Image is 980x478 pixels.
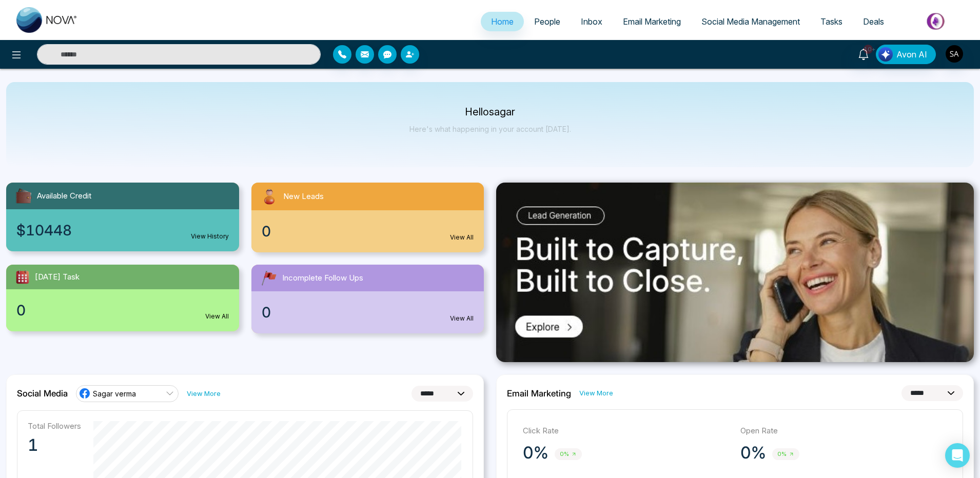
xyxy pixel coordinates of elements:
[260,269,278,287] img: followUps.svg
[262,302,271,323] span: 0
[896,48,927,61] span: Avon AI
[534,16,560,27] span: People
[409,108,571,116] p: Hello sagar
[283,191,324,203] span: New Leads
[245,265,491,333] a: Incomplete Follow Ups0View All
[878,47,893,62] img: Lead Flow
[701,16,800,27] span: Social Media Management
[740,443,766,463] p: 0%
[35,271,80,283] span: [DATE] Task
[523,443,548,463] p: 0%
[853,12,894,31] a: Deals
[28,421,81,431] p: Total Followers
[16,7,78,33] img: Nova CRM Logo
[16,300,26,321] span: 0
[14,269,31,285] img: todayTask.svg
[691,12,810,31] a: Social Media Management
[262,221,271,242] span: 0
[450,233,474,242] a: View All
[496,183,974,362] img: .
[581,16,602,27] span: Inbox
[282,272,363,284] span: Incomplete Follow Ups
[481,12,524,31] a: Home
[187,389,221,399] a: View More
[523,425,730,437] p: Click Rate
[37,190,91,202] span: Available Credit
[14,187,33,205] img: availableCredit.svg
[491,16,514,27] span: Home
[613,12,691,31] a: Email Marketing
[623,16,681,27] span: Email Marketing
[945,443,970,468] div: Open Intercom Messenger
[205,312,229,321] a: View All
[820,16,842,27] span: Tasks
[740,425,948,437] p: Open Rate
[16,220,72,241] span: $10448
[17,388,68,399] h2: Social Media
[863,16,884,27] span: Deals
[876,45,936,64] button: Avon AI
[409,125,571,133] p: Here's what happening in your account [DATE].
[524,12,571,31] a: People
[507,388,571,399] h2: Email Marketing
[851,45,876,63] a: 10+
[450,314,474,323] a: View All
[260,187,279,206] img: newLeads.svg
[579,388,613,398] a: View More
[810,12,853,31] a: Tasks
[245,183,491,252] a: New Leads0View All
[864,45,873,54] span: 10+
[191,232,229,241] a: View History
[28,435,81,455] p: 1
[899,10,974,33] img: Market-place.gif
[555,448,582,460] span: 0%
[93,389,136,399] span: Sagar verma
[772,448,799,460] span: 0%
[571,12,613,31] a: Inbox
[946,45,963,63] img: User Avatar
